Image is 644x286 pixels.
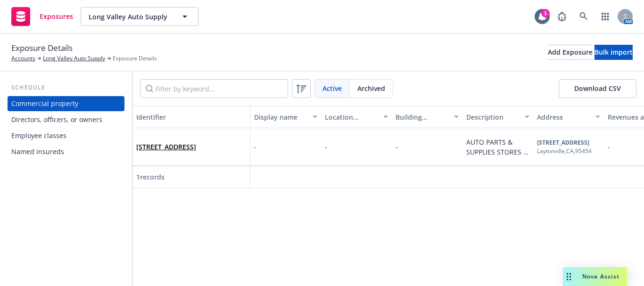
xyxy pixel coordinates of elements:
[537,139,589,147] b: [STREET_ADDRESS]
[8,96,124,111] a: Commercial property
[537,147,592,155] div: Laytonville , CA , 95454
[559,79,636,98] button: Download CSV
[11,54,35,63] a: Accounts
[574,7,593,26] a: Search
[40,13,73,20] span: Exposures
[553,7,571,26] a: Report a Bug
[11,144,64,159] div: Named insureds
[537,112,590,122] div: Address
[563,267,627,286] button: Nova Assist
[533,106,604,128] button: Address
[321,106,392,128] button: Location number
[466,112,519,122] div: Description
[396,112,448,122] div: Building number
[563,267,575,286] div: Drag to move
[594,45,633,59] div: Bulk import
[11,112,102,127] div: Directors, officers, or owners
[594,45,633,60] button: Bulk import
[136,112,246,122] div: Identifier
[136,142,196,152] span: [STREET_ADDRESS]
[396,142,398,151] span: -
[322,83,342,93] span: Active
[466,138,528,166] span: AUTO PARTS & SUPPLIES STORES - EXCL. SERVICE
[140,79,288,98] input: Filter by keyword...
[596,7,615,26] a: Switch app
[11,42,73,54] span: Exposure Details
[11,128,66,143] div: Employee classes
[325,142,327,151] span: -
[392,106,462,128] button: Building number
[136,172,165,181] span: 1 records
[43,54,105,63] a: Long Valley Auto Supply
[541,9,550,17] div: 1
[8,144,124,159] a: Named insureds
[357,83,385,93] span: Archived
[113,54,157,63] span: Exposure Details
[8,83,124,92] div: Schedule
[8,128,124,143] a: Employee classes
[136,142,196,151] a: [STREET_ADDRESS]
[254,112,307,122] div: Display name
[89,12,170,22] span: Long Valley Auto Supply
[11,96,78,111] div: Commercial property
[548,45,593,60] button: Add Exposure
[250,106,321,128] button: Display name
[325,112,378,122] div: Location number
[582,272,619,280] span: Nova Assist
[81,7,198,26] button: Long Valley Auto Supply
[548,45,593,59] div: Add Exposure
[462,106,533,128] button: Description
[8,3,77,30] a: Exposures
[608,142,610,151] span: -
[8,112,124,127] a: Directors, officers, or owners
[132,106,250,128] button: Identifier
[254,142,256,152] span: -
